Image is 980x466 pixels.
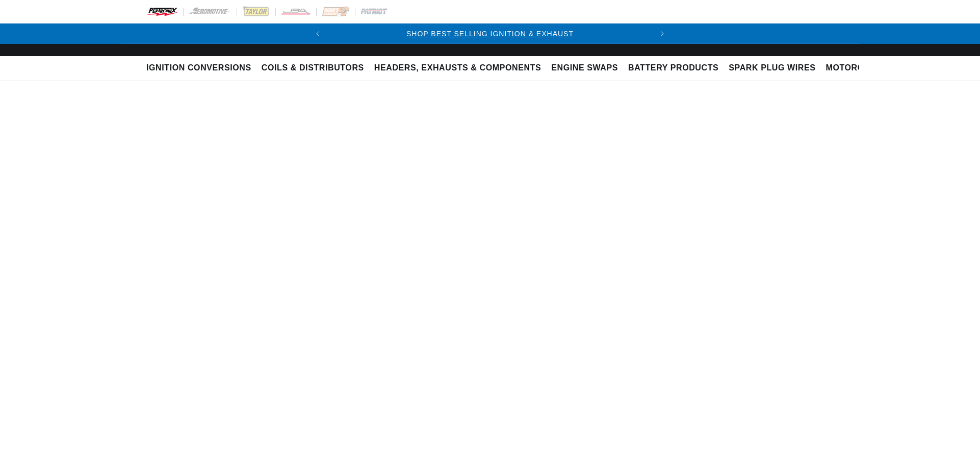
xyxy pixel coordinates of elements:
[146,63,251,73] span: Ignition Conversions
[546,56,623,80] summary: Engine Swaps
[826,63,887,73] span: Motorcycle
[821,56,892,80] summary: Motorcycle
[256,56,369,80] summary: Coils & Distributors
[369,56,546,80] summary: Headers, Exhausts & Components
[121,23,859,44] slideshow-component: Translation missing: en.sections.announcements.announcement_bar
[146,56,256,80] summary: Ignition Conversions
[328,28,652,39] div: 1 of 2
[374,63,541,73] span: Headers, Exhausts & Components
[406,30,574,38] a: SHOP BEST SELLING IGNITION & EXHAUST
[724,56,820,80] summary: Spark Plug Wires
[628,63,718,73] span: Battery Products
[652,23,673,44] button: Translation missing: en.sections.announcements.next_announcement
[551,63,618,73] span: Engine Swaps
[623,56,724,80] summary: Battery Products
[262,63,364,73] span: Coils & Distributors
[729,63,815,73] span: Spark Plug Wires
[307,23,328,44] button: Translation missing: en.sections.announcements.previous_announcement
[328,28,652,39] div: Announcement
